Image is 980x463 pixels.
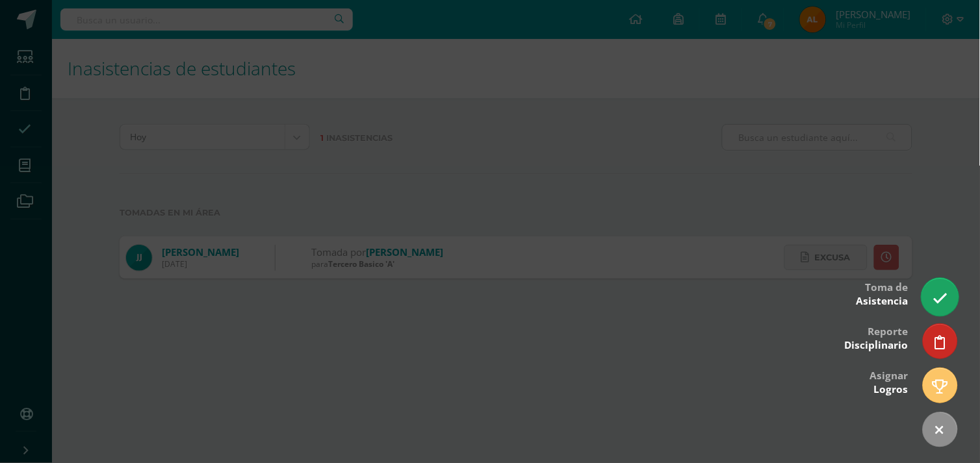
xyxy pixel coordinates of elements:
[845,338,909,352] span: Disciplinario
[870,360,909,403] div: Asignar
[857,294,909,308] span: Asistencia
[857,272,909,314] div: Toma de
[874,382,909,396] span: Logros
[845,316,909,358] div: Reporte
